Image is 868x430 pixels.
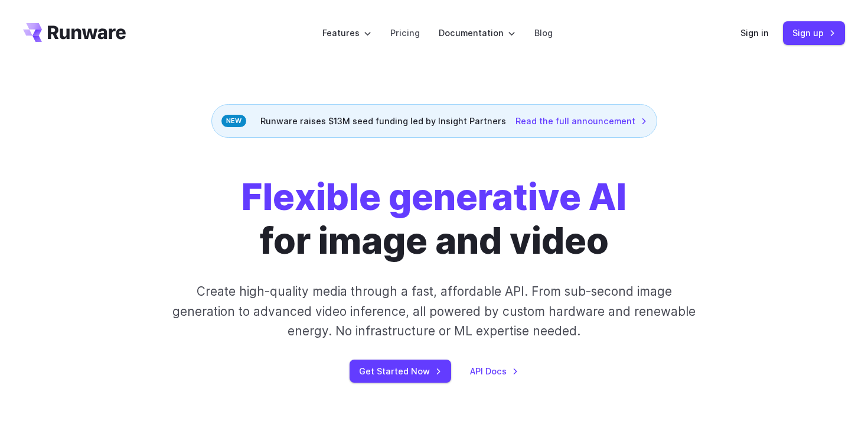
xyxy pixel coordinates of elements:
a: Get Started Now [350,360,451,383]
label: Documentation [439,26,515,40]
a: Sign in [740,26,769,40]
a: API Docs [470,364,518,378]
a: Read the full announcement [515,114,647,128]
div: Runware raises $13M seed funding led by Insight Partners [211,104,657,138]
a: Sign up [783,21,845,44]
p: Create high-quality media through a fast, affordable API. From sub-second image generation to adv... [171,282,697,341]
a: Blog [534,26,553,40]
a: Go to / [23,23,126,42]
strong: Flexible generative AI [242,175,626,219]
label: Features [322,26,371,40]
h1: for image and video [242,176,626,263]
a: Pricing [390,26,420,40]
